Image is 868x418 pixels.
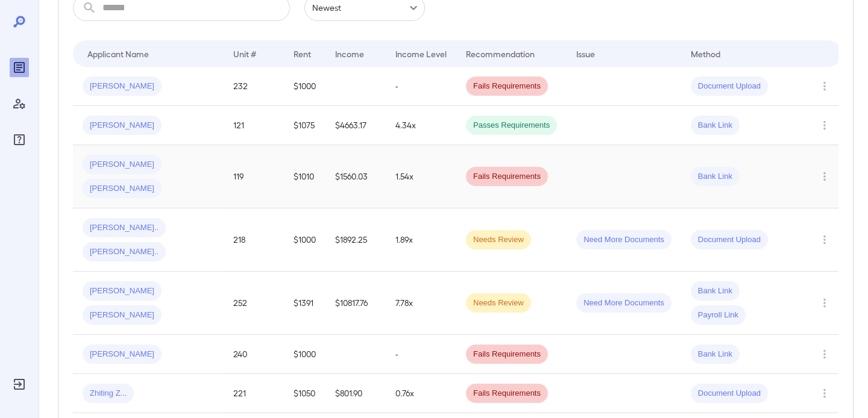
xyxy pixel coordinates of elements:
[576,234,671,246] span: Need More Documents
[224,145,284,208] td: 119
[284,208,325,272] td: $1000
[325,208,386,272] td: $1892.25
[83,222,166,234] span: [PERSON_NAME]..
[466,234,531,246] span: Needs Review
[386,335,456,374] td: -
[83,183,162,195] span: [PERSON_NAME]
[83,120,162,131] span: [PERSON_NAME]
[83,81,162,92] span: [PERSON_NAME]
[10,375,29,394] div: Log Out
[284,67,325,106] td: $1000
[386,208,456,272] td: 1.89x
[83,349,162,360] span: [PERSON_NAME]
[83,310,162,321] span: [PERSON_NAME]
[335,46,364,61] div: Income
[325,272,386,335] td: $10817.76
[815,293,834,313] button: Row Actions
[466,46,535,61] div: Recommendation
[386,374,456,413] td: 0.76x
[576,298,671,309] span: Need More Documents
[386,67,456,106] td: -
[284,272,325,335] td: $1391
[576,46,596,61] div: Issue
[224,67,284,106] td: 232
[691,349,740,360] span: Bank Link
[466,388,548,399] span: Fails Requirements
[815,76,834,96] button: Row Actions
[284,374,325,413] td: $1050
[386,145,456,208] td: 1.54x
[224,272,284,335] td: 252
[691,285,740,297] span: Bank Link
[284,335,325,374] td: $1000
[83,246,166,258] span: [PERSON_NAME]..
[815,345,834,364] button: Row Actions
[325,374,386,413] td: $801.90
[224,208,284,272] td: 218
[224,374,284,413] td: 221
[815,230,834,249] button: Row Actions
[395,46,447,61] div: Income Level
[815,384,834,403] button: Row Actions
[691,171,740,182] span: Bank Link
[10,94,29,113] div: Manage Users
[466,81,548,92] span: Fails Requirements
[466,120,557,131] span: Passes Requirements
[284,106,325,145] td: $1075
[466,349,548,360] span: Fails Requirements
[325,145,386,208] td: $1560.03
[691,388,768,399] span: Document Upload
[325,106,386,145] td: $4663.17
[466,298,531,309] span: Needs Review
[691,310,746,321] span: Payroll Link
[386,272,456,335] td: 7.78x
[10,58,29,77] div: Reports
[691,46,720,61] div: Method
[284,145,325,208] td: $1010
[233,46,256,61] div: Unit #
[691,234,768,246] span: Document Upload
[10,130,29,149] div: FAQ
[224,106,284,145] td: 121
[87,46,149,61] div: Applicant Name
[386,106,456,145] td: 4.34x
[294,46,313,61] div: Rent
[691,120,740,131] span: Bank Link
[224,335,284,374] td: 240
[83,388,134,399] span: Zhiting Z...
[691,81,768,92] span: Document Upload
[815,167,834,186] button: Row Actions
[466,171,548,182] span: Fails Requirements
[83,285,162,297] span: [PERSON_NAME]
[815,116,834,135] button: Row Actions
[83,159,162,170] span: [PERSON_NAME]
